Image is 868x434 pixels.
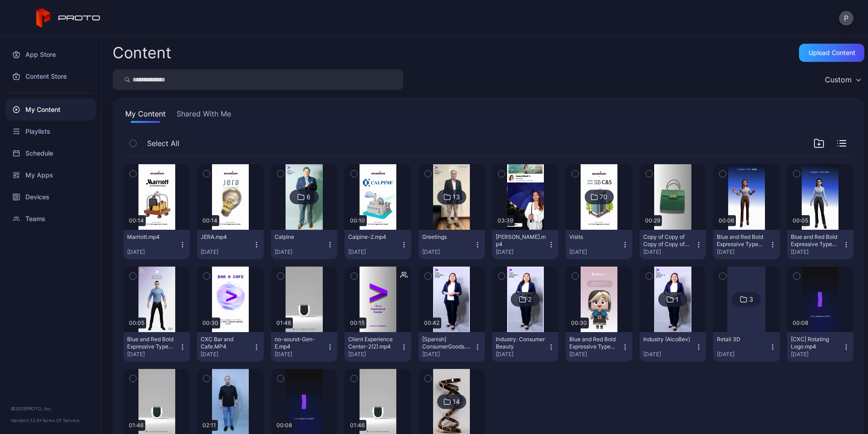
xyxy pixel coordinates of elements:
div: Calpine [275,233,325,241]
div: [DATE] [717,248,769,256]
button: [CXC] Rotating Logo.mp4[DATE] [787,332,853,362]
div: [DATE] [791,351,843,358]
div: [DATE] [127,248,179,256]
a: App Store [5,44,96,66]
div: 2 [528,295,532,303]
div: Industry (AlcoBev) [643,336,693,343]
button: Blue and Red Bold Expressive Type Gadgets Static Snapchat Snap Ad-2.mp4[DATE] [123,332,190,362]
button: Greetings[DATE] [419,230,485,259]
button: CXC Bar and Cafe.MP4[DATE] [197,332,263,362]
a: Playlists [5,121,96,142]
div: [DATE] [348,248,400,256]
div: [CXC] Rotating Logo.mp4 [791,336,841,350]
div: [DATE] [791,248,843,256]
button: My Content [123,108,168,123]
button: Blue and Red Bold Expressive Type Gadgets Static Snapchat Snap Ad.mp4[DATE] [787,230,853,259]
button: P [839,11,853,25]
div: Custom [825,75,852,84]
div: Blue and Red Bold Expressive Type Gadgets Static Snapchat Snap Ad-3.mp4 [717,233,767,248]
span: Select All [147,138,179,149]
a: Devices [5,186,96,208]
div: [DATE] [422,248,474,256]
button: Calpine-2.mp4[DATE] [345,230,411,259]
div: Blue and Red Bold Expressive Type Gadgets Static Snapchat Snap Ad-4.mp4 [569,336,619,350]
div: [DATE] [496,351,547,358]
a: Schedule [5,142,96,164]
button: Upload Content [799,44,864,62]
div: [DATE] [275,248,326,256]
div: Calpine-2.mp4 [348,233,398,241]
div: © 2025 PROTO, Inc. [11,405,90,412]
div: no-sound-Gen-E.mp4 [275,336,325,350]
div: [DATE] [422,351,474,358]
div: [DATE] [717,351,769,358]
div: 70 [600,193,607,201]
button: JERA.mp4[DATE] [197,230,263,259]
div: Content [113,45,171,61]
button: [PERSON_NAME].mp4[DATE] [492,230,558,259]
button: Calpine[DATE] [271,230,337,259]
div: [Spanish] ConsumerGoods.mp4 [422,336,472,350]
button: [Spanish] ConsumerGoods.mp4[DATE] [419,332,485,362]
div: 14 [453,398,460,406]
a: Teams [5,208,96,230]
div: Blue and Red Bold Expressive Type Gadgets Static Snapchat Snap Ad.mp4 [791,233,841,248]
div: 1 [676,295,679,303]
div: [DATE] [275,351,326,358]
button: Shared With Me [175,108,233,123]
div: [DATE] [127,351,179,358]
div: [DATE] [569,248,621,256]
div: 3 [749,295,753,303]
div: Upload Content [809,49,855,56]
button: Industry: Consumer Beauty[DATE] [492,332,558,362]
div: [DATE] [643,351,695,358]
div: [DATE] [348,351,400,358]
div: [DATE] [201,351,252,358]
a: Terms Of Service [42,418,79,423]
button: Blue and Red Bold Expressive Type Gadgets Static Snapchat Snap Ad-3.mp4[DATE] [713,230,779,259]
button: Visits[DATE] [566,230,632,259]
a: Content Store [5,66,96,87]
div: JERA.mp4 [201,233,251,241]
div: Visits [569,233,619,241]
button: Custom [820,69,864,90]
div: Greetings [422,233,472,241]
div: CXC Bar and Cafe.MP4 [201,336,251,350]
button: Industry (AlcoBev)[DATE] [640,332,706,362]
div: 13 [453,193,460,201]
button: Marriott.mp4[DATE] [123,230,190,259]
a: My Apps [5,164,96,186]
button: Blue and Red Bold Expressive Type Gadgets Static Snapchat Snap Ad-4.mp4[DATE] [566,332,632,362]
div: Retail 3D [717,336,767,343]
a: My Content [5,99,96,121]
div: Client Experience Center-2(2).mp4 [348,336,398,350]
div: 6 [306,193,311,201]
div: Copy of Copy of Copy of Copy of Client Experience Center (1).mp4 [643,233,693,248]
button: Client Experience Center-2(2).mp4[DATE] [345,332,411,362]
div: IVANA.mp4 [496,233,546,248]
button: Copy of Copy of Copy of Copy of Client Experience Center (1).mp4[DATE] [640,230,706,259]
span: Version 1.13.0 • [11,418,42,423]
button: Retail 3D[DATE] [713,332,779,362]
div: [DATE] [496,248,547,256]
button: no-sound-Gen-E.mp4[DATE] [271,332,337,362]
div: [DATE] [569,351,621,358]
div: Blue and Red Bold Expressive Type Gadgets Static Snapchat Snap Ad-2.mp4 [127,336,177,350]
div: Marriott.mp4 [127,233,177,241]
div: [DATE] [201,248,252,256]
div: Industry: Consumer Beauty [496,336,546,350]
div: [DATE] [643,248,695,256]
